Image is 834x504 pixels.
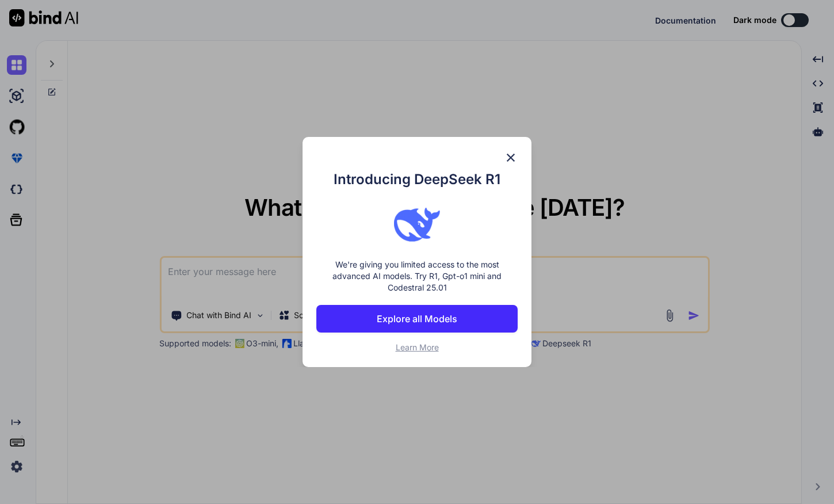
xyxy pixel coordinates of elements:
img: close [504,151,518,165]
button: Explore all Models [316,305,518,333]
p: We're giving you limited access to the most advanced AI models. Try R1, Gpt-o1 mini and Codestral... [316,259,518,293]
img: bind logo [394,201,440,247]
p: Explore all Models [377,312,457,326]
h1: Introducing DeepSeek R1 [316,169,518,190]
span: Learn More [396,342,439,352]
